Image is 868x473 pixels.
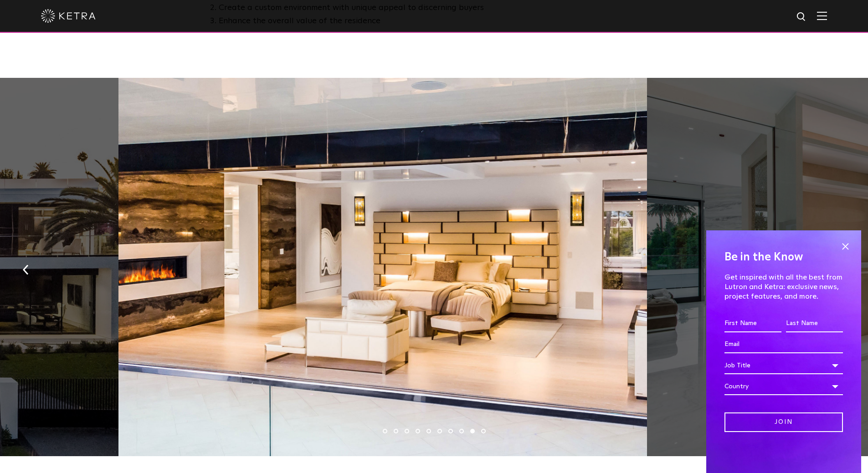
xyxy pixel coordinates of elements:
[724,336,843,353] input: Email
[817,11,827,20] img: Hamburger%20Nav.svg
[724,315,781,332] input: First Name
[724,273,843,301] p: Get inspired with all the best from Lutron and Ketra: exclusive news, project features, and more.
[23,265,29,275] img: arrow-left-black.svg
[41,9,96,23] img: ketra-logo-2019-white
[786,315,843,332] input: Last Name
[724,249,843,266] h4: Be in the Know
[724,357,843,374] div: Job Title
[724,378,843,395] div: Country
[796,11,807,23] img: search icon
[724,412,843,432] input: Join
